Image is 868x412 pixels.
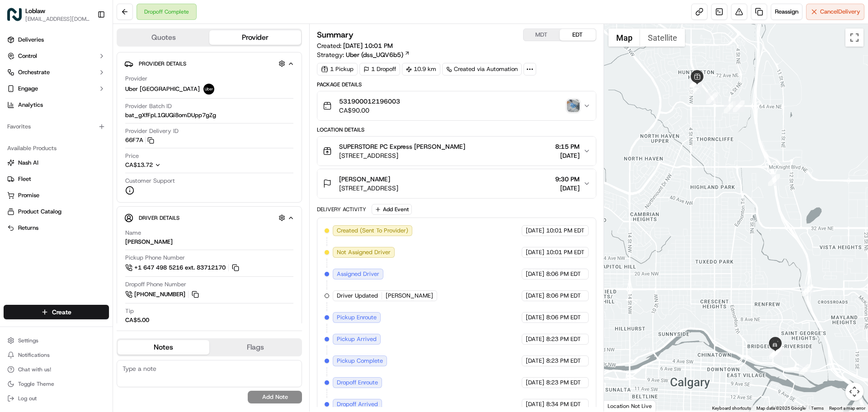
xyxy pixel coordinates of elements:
span: +1 647 498 5216 ext. 83712170 [134,264,226,272]
span: 8:15 PM [555,142,580,151]
span: Name [125,229,141,237]
button: Loblaw [25,6,45,15]
div: CA$5.00 [125,316,149,324]
button: 66F7A [125,136,154,144]
span: Reassign [775,8,798,16]
span: 8:06 PM EDT [546,270,581,278]
span: [DATE] [526,400,544,408]
span: 8:23 PM EDT [546,357,581,365]
img: Loblaw [7,7,22,22]
a: Report a map error [829,406,865,411]
span: [STREET_ADDRESS] [339,151,465,160]
a: Open this area in Google Maps (opens a new window) [606,400,636,412]
button: MDT [524,29,560,41]
button: Add Event [372,204,412,215]
button: Toggle Theme [4,378,109,390]
img: photo_proof_of_delivery image [567,99,580,112]
span: Deliveries [18,36,44,44]
div: 8 [706,92,718,104]
button: Fleet [4,172,109,186]
span: 9:30 PM [555,175,580,184]
span: Returns [18,224,38,232]
span: Pickup Arrived [337,335,377,343]
a: Created via Automation [442,63,522,76]
span: Pickup Complete [337,357,383,365]
button: 531900012196003CA$90.00photo_proof_of_delivery image [317,91,595,120]
a: [PHONE_NUMBER] [125,289,200,299]
button: LoblawLoblaw[EMAIL_ADDRESS][DOMAIN_NAME] [4,4,94,25]
div: 14 [771,345,783,357]
button: Driver Details [124,210,294,225]
button: [EMAIL_ADDRESS][DOMAIN_NAME] [25,15,90,23]
div: 1 Dropoff [359,63,400,76]
a: Powered byPylon [64,31,109,38]
div: [PERSON_NAME] [125,238,173,246]
span: Assigned Driver [337,270,379,278]
a: Promise [7,191,105,199]
span: Provider Batch ID [125,102,172,110]
div: 10.9 km [402,63,440,76]
span: SUPERSTORE PC Express [PERSON_NAME] [339,142,465,151]
button: Show satellite imagery [640,28,685,47]
span: CA$90.00 [339,106,400,115]
button: [PERSON_NAME][STREET_ADDRESS]9:30 PM[DATE] [317,169,595,198]
span: Pylon [90,32,109,38]
span: Uber [GEOGRAPHIC_DATA] [125,85,200,93]
span: 8:23 PM EDT [546,335,581,343]
span: [DATE] [526,227,544,235]
div: Available Products [4,141,109,156]
button: Nash AI [4,156,109,170]
span: Notifications [18,351,50,359]
button: Log out [4,392,109,405]
span: [PERSON_NAME] [339,175,390,184]
a: Deliveries [4,33,109,47]
span: 10:01 PM EDT [546,248,585,256]
button: Notes [118,340,209,355]
div: Location Not Live [604,400,656,412]
span: 8:06 PM EDT [546,292,581,300]
a: Analytics [4,98,109,112]
span: 8:23 PM EDT [546,379,581,387]
span: Customer Support [125,177,175,185]
div: Favorites [4,119,109,134]
div: 7 [690,76,702,88]
div: 15 [769,347,781,359]
span: [DATE] [526,313,544,322]
button: EDT [560,29,596,41]
button: Keyboard shortcuts [712,405,751,412]
div: 1 [724,101,736,113]
button: Flags [209,340,301,355]
span: 8:34 PM EDT [546,400,581,408]
span: 10:01 PM EDT [546,227,585,235]
button: Show street map [609,28,640,47]
span: Chat with us! [18,366,51,373]
button: SUPERSTORE PC Express [PERSON_NAME][STREET_ADDRESS]8:15 PM[DATE] [317,137,595,166]
span: Provider [125,75,147,83]
span: Orchestrate [18,68,50,76]
div: 10 [768,174,780,186]
button: Provider Details [124,56,294,71]
div: 11 [802,284,813,296]
span: Provider Delivery ID [125,127,179,135]
div: 9 [733,100,745,112]
span: Nash AI [18,159,38,167]
a: Uber (dss_UQV6b5) [346,50,410,59]
button: Control [4,49,109,63]
span: [DATE] 10:01 PM [343,42,393,50]
span: [DATE] [526,357,544,365]
button: Create [4,305,109,319]
h3: Summary [317,31,354,39]
span: Dropoff Arrived [337,400,378,408]
span: Cancel Delivery [820,8,860,16]
span: Driver Details [139,214,179,222]
a: +1 647 498 5216 ext. 83712170 [125,263,241,273]
button: Engage [4,81,109,96]
div: 1 Pickup [317,63,358,76]
button: Toggle fullscreen view [845,28,863,47]
a: Terms (opens in new tab) [811,406,824,411]
span: Product Catalog [18,208,61,216]
span: Driver Updated [337,292,378,300]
